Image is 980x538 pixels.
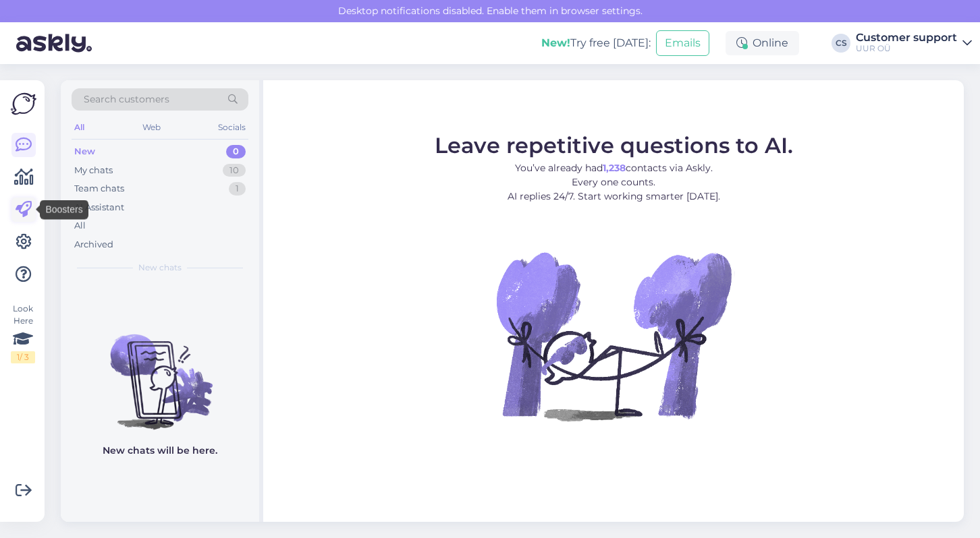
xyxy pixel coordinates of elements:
b: 1,238 [603,162,626,174]
p: New chats will be here. [103,444,217,458]
span: Search customers [84,92,169,107]
div: Try free [DATE]: [541,35,651,51]
div: CS [832,34,850,53]
b: New! [541,36,570,49]
p: You’ve already had contacts via Askly. Every one counts. AI replies 24/7. Start working smarter [... [435,161,793,204]
div: Customer support [856,32,957,43]
img: No chats [61,310,259,431]
div: Look Here [11,303,35,363]
div: AI Assistant [74,201,124,214]
div: Online [726,31,799,55]
div: 10 [223,164,246,177]
span: New chats [138,262,182,274]
div: My chats [74,164,113,177]
div: Web [140,119,163,136]
span: Leave repetitive questions to AI. [435,132,793,158]
a: Customer supportUUR OÜ [856,32,972,54]
div: All [74,219,86,233]
img: Askly Logo [11,91,36,117]
div: All [72,119,87,136]
img: No Chat active [492,214,735,457]
button: Emails [656,30,709,56]
div: 1 / 3 [11,351,35,363]
div: 0 [226,145,246,158]
div: Boosters [40,200,88,220]
div: UUR OÜ [856,43,957,54]
div: Socials [215,119,248,136]
div: 1 [229,182,246,196]
div: New [74,145,95,158]
div: Team chats [74,182,124,196]
div: Archived [74,238,113,251]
